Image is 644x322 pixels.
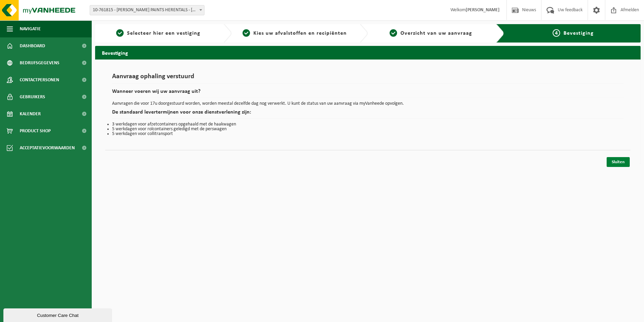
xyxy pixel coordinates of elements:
span: Bedrijfsgegevens [20,54,59,71]
h1: Aanvraag ophaling verstuurd [112,73,624,84]
span: Kalender [20,105,41,122]
span: Bevestiging [563,31,594,36]
span: Product Shop [20,122,51,139]
a: 1Selecteer hier een vestiging [99,29,218,37]
h2: Wanneer voeren wij uw aanvraag uit? [112,89,624,98]
p: Aanvragen die voor 17u doorgestuurd worden, worden meestal dezelfde dag nog verwerkt. U kunt de s... [112,101,624,106]
span: Kies uw afvalstoffen en recipiënten [253,31,347,36]
span: 2 [243,29,250,37]
strong: [PERSON_NAME] [466,7,500,13]
li: 5 werkdagen voor collitransport [112,132,624,136]
a: Sluiten [607,157,630,167]
a: 3Overzicht van uw aanvraag [371,29,491,37]
span: 10-761815 - THIRY PAINTS HERENTALS - HERENTALS [90,5,204,15]
a: 2Kies uw afvalstoffen en recipiënten [235,29,355,37]
span: 4 [553,29,560,37]
span: Gebruikers [20,88,45,105]
span: 10-761815 - THIRY PAINTS HERENTALS - HERENTALS [90,5,204,15]
span: Acceptatievoorwaarden [20,139,75,156]
span: Selecteer hier een vestiging [127,31,200,36]
iframe: chat widget [3,307,113,322]
span: 3 [390,29,397,37]
h2: Bevestiging [95,46,641,59]
li: 5 werkdagen voor rolcontainers geledigd met de perswagen [112,127,624,132]
span: Dashboard [20,37,45,54]
span: 1 [116,29,124,37]
li: 3 werkdagen voor afzetcontainers opgehaald met de haakwagen [112,122,624,127]
span: Navigatie [20,20,41,37]
span: Contactpersonen [20,71,59,88]
span: Overzicht van uw aanvraag [400,31,472,36]
h2: De standaard levertermijnen voor onze dienstverlening zijn: [112,109,624,119]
